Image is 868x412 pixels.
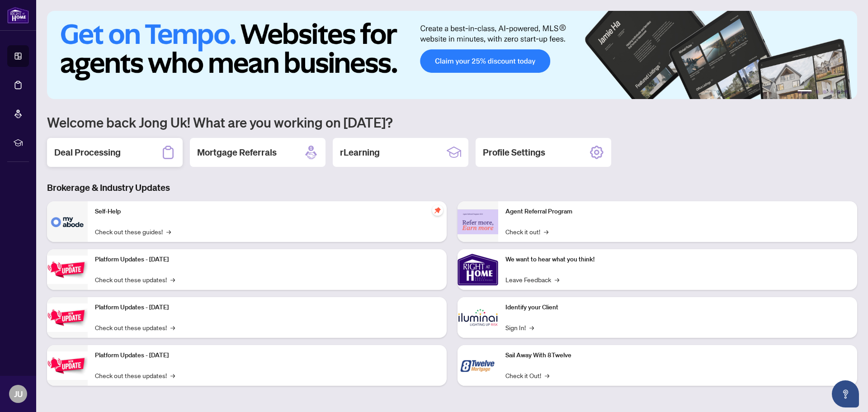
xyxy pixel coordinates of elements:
[505,275,559,284] a: Leave Feedback→
[816,90,819,94] button: 2
[505,207,850,217] p: Agent Referral Program
[7,7,29,24] img: logo
[837,90,841,94] button: 5
[47,303,88,332] img: Platform Updates - July 8, 2025
[95,227,171,237] a: Check out these guides!→
[544,227,548,237] span: →
[797,90,812,94] button: 1
[505,255,850,265] p: We want to hear what you think!
[432,205,443,216] span: pushpin
[832,380,859,407] button: Open asap
[823,90,826,94] button: 3
[54,146,121,159] h2: Deal Processing
[458,209,498,234] img: Agent Referral Program
[830,90,834,94] button: 4
[197,146,277,159] h2: Mortgage Referrals
[47,256,88,284] img: Platform Updates - July 21, 2025
[483,146,545,159] h2: Profile Settings
[505,227,548,237] a: Check it out!→
[14,388,23,400] span: JU
[505,350,850,360] p: Sail Away With 8Twelve
[505,303,850,313] p: Identify your Client
[95,322,175,332] a: Check out these updates!→
[505,322,534,332] a: Sign In!→
[95,350,439,360] p: Platform Updates - [DATE]
[458,345,498,386] img: Sail Away With 8Twelve
[95,207,439,217] p: Self-Help
[844,90,848,94] button: 6
[95,370,175,380] a: Check out these updates!→
[170,370,175,380] span: →
[340,146,380,159] h2: rLearning
[47,201,88,242] img: Self-Help
[170,275,175,284] span: →
[458,249,498,290] img: We want to hear what you think!
[555,275,559,284] span: →
[545,370,549,380] span: →
[47,11,857,99] img: Slide 0
[170,322,175,332] span: →
[166,227,171,237] span: →
[95,275,175,284] a: Check out these updates!→
[95,255,439,265] p: Platform Updates - [DATE]
[458,297,498,338] img: Identify your Client
[529,322,534,332] span: →
[47,114,857,131] h1: Welcome back Jong Uk! What are you working on [DATE]?
[47,181,857,194] h3: Brokerage & Industry Updates
[505,370,549,380] a: Check it Out!→
[95,303,439,313] p: Platform Updates - [DATE]
[47,351,88,380] img: Platform Updates - June 23, 2025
